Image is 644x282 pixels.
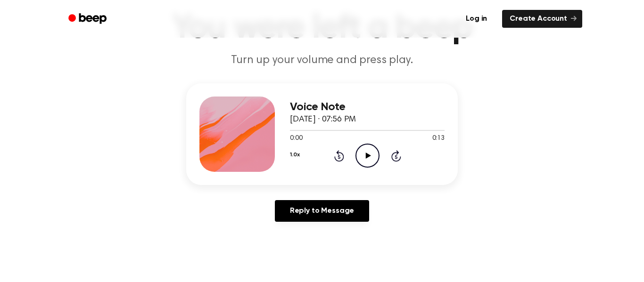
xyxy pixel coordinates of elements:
[290,115,356,124] span: [DATE] · 07:56 PM
[290,147,299,163] button: 1.0x
[275,200,369,222] a: Reply to Message
[502,10,582,28] a: Create Account
[290,134,302,144] span: 0:00
[141,53,503,68] p: Turn up your volume and press play.
[432,134,445,144] span: 0:13
[62,10,115,28] a: Beep
[456,8,496,30] a: Log in
[290,101,445,113] h3: Voice Note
